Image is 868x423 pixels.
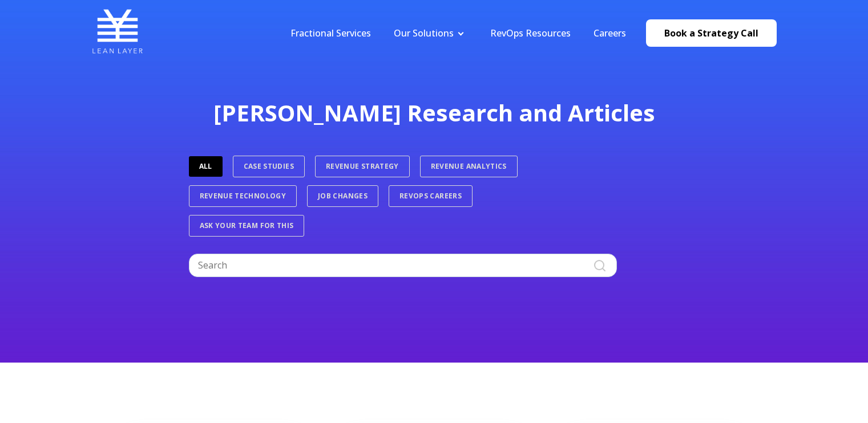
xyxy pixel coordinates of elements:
a: RevOps Careers [389,185,473,207]
span: [PERSON_NAME] Research and Articles [213,97,655,128]
a: Ask Your Team For This [189,215,305,237]
a: RevOps Resources [490,27,571,39]
input: Search [189,254,617,276]
a: Careers [594,27,626,39]
a: Book a Strategy Call [646,19,777,47]
a: Fractional Services [290,27,371,39]
div: Navigation Menu [279,27,637,39]
a: Revenue Analytics [420,156,518,177]
a: Job Changes [307,185,378,207]
a: Revenue Strategy [315,156,410,177]
a: Revenue Technology [189,185,297,207]
a: Our Solutions [394,27,454,39]
a: ALL [189,156,223,177]
a: Case Studies [233,156,305,177]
